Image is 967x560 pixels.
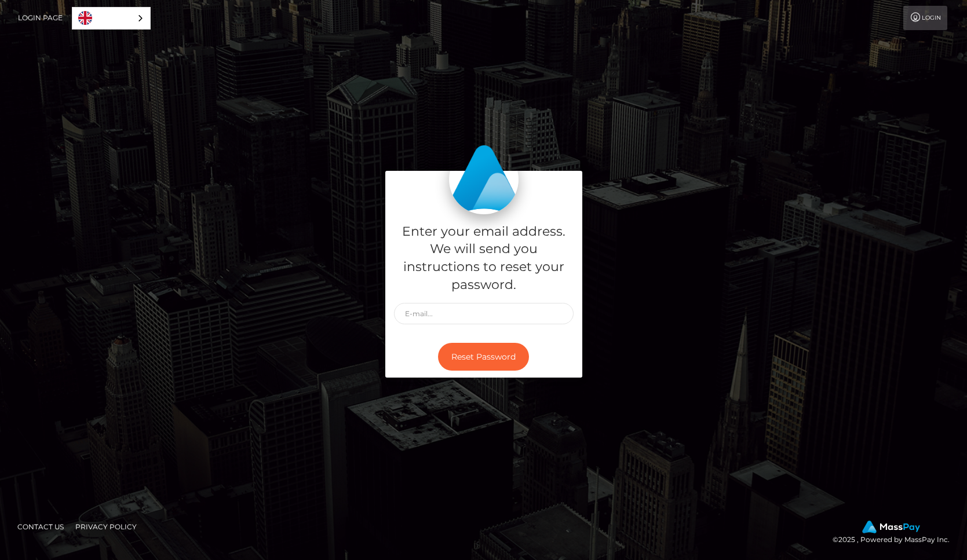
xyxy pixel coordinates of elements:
a: Contact Us [13,518,68,536]
a: Login Page [18,6,63,30]
button: Reset Password [438,343,529,371]
input: E-mail... [394,303,574,324]
img: MassPay Login [449,145,519,214]
a: English [72,8,150,29]
div: © 2025 , Powered by MassPay Inc. [833,521,958,546]
a: Login [903,6,947,30]
div: Language [72,7,151,30]
h5: Enter your email address. We will send you instructions to reset your password. [394,223,574,294]
img: MassPay [862,521,920,533]
a: Privacy Policy [71,518,141,536]
aside: Language selected: English [72,7,151,30]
